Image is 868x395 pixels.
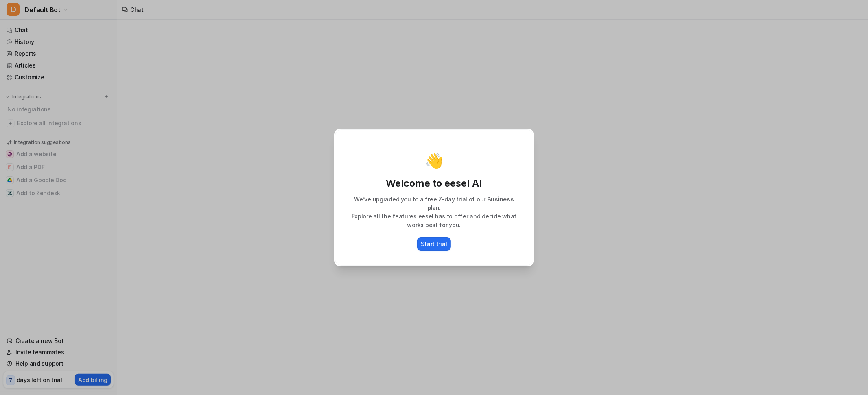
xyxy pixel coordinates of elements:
p: Start trial [421,240,447,248]
p: 👋 [425,153,443,169]
p: Explore all the features eesel has to offer and decide what works best for you. [343,212,525,229]
p: Welcome to eesel AI [343,177,525,190]
p: We’ve upgraded you to a free 7-day trial of our [343,195,525,212]
button: Start trial [417,237,451,251]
